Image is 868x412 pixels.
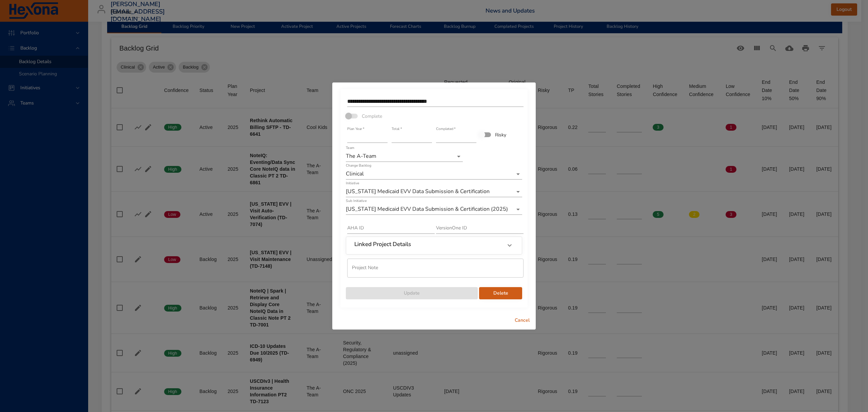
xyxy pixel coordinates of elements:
button: Delete [479,287,522,300]
div: Clinical [346,169,522,180]
label: Change Backlog [346,164,371,168]
div: [US_STATE] Medicaid EVV Data Submission & Certification (2025) [346,204,522,215]
label: Sub Initiative [346,199,367,203]
label: Completed [436,127,456,131]
button: Cancel [511,314,533,327]
label: Total [392,127,402,131]
span: Complete [362,113,382,120]
label: Team [346,146,354,150]
label: Plan Year [347,127,364,131]
h6: Linked Project Details [354,241,411,248]
div: [US_STATE] Medicaid EVV Data Submission & Certification [346,186,522,197]
div: Linked Project Details [346,237,522,254]
span: Cancel [514,316,530,325]
span: Delete [485,289,517,298]
label: Initiative [346,182,359,185]
span: Risky [495,131,506,138]
div: The A-Team [346,151,463,162]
